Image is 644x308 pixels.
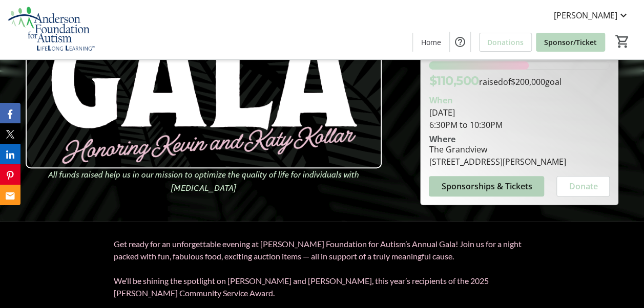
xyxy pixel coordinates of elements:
[429,72,561,90] p: raised of goal
[114,239,522,261] span: Get ready for an unforgettable evening at [PERSON_NAME] Foundation for Autism’s Annual Gala! Join...
[429,176,544,196] button: Sponsorships & Tickets
[479,33,532,52] a: Donations
[48,169,359,194] em: All funds raised help us in our mission to optimize the quality of life for individuals with [MED...
[556,176,610,196] button: Donate
[429,94,452,106] div: When
[114,276,489,298] span: We’ll be shining the spotlight on [PERSON_NAME] and [PERSON_NAME], this year’s recipients of the ...
[441,180,532,192] span: Sponsorships & Tickets
[429,106,610,131] div: [DATE] 6:30PM to 10:30PM
[429,143,566,156] div: The Grandview
[544,37,597,48] span: Sponsor/Ticket
[429,156,566,168] div: [STREET_ADDRESS][PERSON_NAME]
[613,32,632,51] button: Cart
[487,37,524,48] span: Donations
[510,76,545,87] span: $200,000
[413,33,449,52] a: Home
[536,33,605,52] a: Sponsor/Ticket
[421,37,441,48] span: Home
[569,180,597,192] span: Donate
[6,4,97,55] img: Anderson Foundation for Autism 's Logo
[546,7,638,24] button: [PERSON_NAME]
[429,73,479,88] span: $110,500
[429,135,455,143] div: Where
[450,32,470,52] button: Help
[554,9,617,21] span: [PERSON_NAME]
[429,61,610,70] div: 55.25% of fundraising goal reached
